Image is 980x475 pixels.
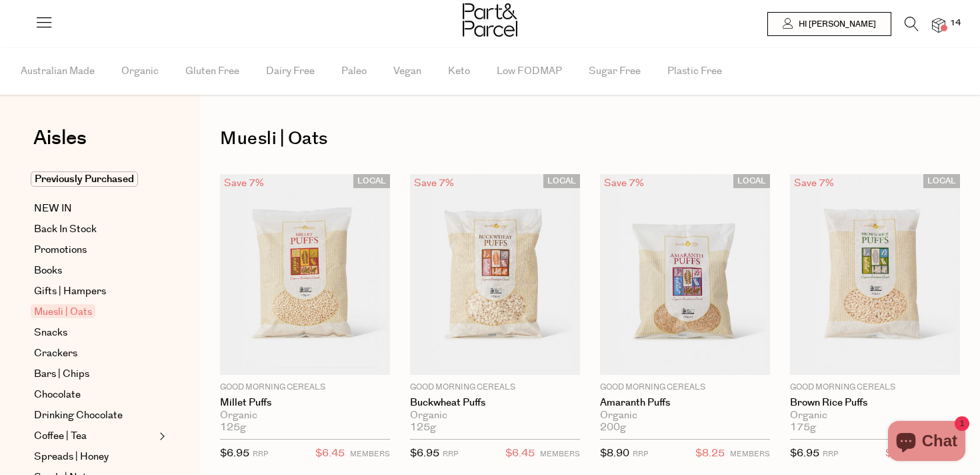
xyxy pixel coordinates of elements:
[34,346,155,362] a: Crackers
[31,171,138,187] span: Previously Purchased
[121,48,159,95] span: Organic
[790,422,816,434] span: 175g
[34,304,155,320] a: Muesli | Oats
[34,171,155,187] a: Previously Purchased
[220,422,246,434] span: 125g
[33,128,87,161] a: Aisles
[34,387,81,403] span: Chocolate
[34,449,109,465] span: Spreads | Honey
[540,449,580,459] small: MEMBERS
[34,325,67,341] span: Snacks
[253,449,268,459] small: RRP
[220,123,960,154] h1: Muesli | Oats
[220,410,390,422] div: Organic
[497,48,562,95] span: Low FODMAP
[410,397,580,409] a: Buckwheat Puffs
[21,48,95,95] span: Australian Made
[463,3,517,37] img: Part&Parcel
[341,48,367,95] span: Paleo
[733,174,770,188] span: LOCAL
[730,449,770,459] small: MEMBERS
[31,304,95,318] span: Muesli | Oats
[34,221,155,238] a: Back In Stock
[220,174,390,375] img: Millet Puffs
[34,263,155,279] a: Books
[266,48,315,95] span: Dairy Free
[34,284,106,300] span: Gifts | Hampers
[34,428,155,444] a: Coffee | Tea
[34,284,155,300] a: Gifts | Hampers
[34,221,97,238] span: Back In Stock
[220,397,390,409] a: Millet Puffs
[34,408,123,424] span: Drinking Chocolate
[600,422,626,434] span: 200g
[315,445,345,462] span: $6.45
[600,446,629,460] span: $8.90
[505,445,535,462] span: $6.45
[350,449,390,459] small: MEMBERS
[790,397,960,409] a: Brown Rice Puffs
[34,366,155,382] a: Bars | Chips
[34,428,87,444] span: Coffee | Tea
[589,48,641,95] span: Sugar Free
[156,428,165,444] button: Expand/Collapse Coffee | Tea
[220,174,268,192] div: Save 7%
[443,449,458,459] small: RRP
[600,397,770,409] a: Amaranth Puffs
[34,325,155,341] a: Snacks
[393,48,421,95] span: Vegan
[410,410,580,422] div: Organic
[448,48,470,95] span: Keto
[33,123,87,153] span: Aisles
[884,421,969,464] inbox-online-store-chat: Shopify online store chat
[767,12,891,36] a: Hi [PERSON_NAME]
[633,449,648,459] small: RRP
[410,446,439,460] span: $6.95
[695,445,725,462] span: $8.25
[947,17,964,29] span: 14
[600,410,770,422] div: Organic
[600,382,770,394] p: Good Morning Cereals
[932,18,945,32] a: 14
[34,263,62,279] span: Books
[410,422,436,434] span: 125g
[34,387,155,403] a: Chocolate
[34,242,155,258] a: Promotions
[220,382,390,394] p: Good Morning Cereals
[923,174,960,188] span: LOCAL
[34,201,155,217] a: NEW IN
[34,408,155,424] a: Drinking Chocolate
[410,382,580,394] p: Good Morning Cereals
[790,382,960,394] p: Good Morning Cereals
[34,242,87,258] span: Promotions
[667,48,722,95] span: Plastic Free
[790,410,960,422] div: Organic
[410,174,580,375] img: Buckwheat Puffs
[795,19,876,30] span: Hi [PERSON_NAME]
[823,449,838,459] small: RRP
[543,174,580,188] span: LOCAL
[185,48,239,95] span: Gluten Free
[790,174,838,192] div: Save 7%
[353,174,390,188] span: LOCAL
[410,174,458,192] div: Save 7%
[220,446,249,460] span: $6.95
[34,449,155,465] a: Spreads | Honey
[34,201,72,217] span: NEW IN
[790,174,960,375] img: Brown Rice Puffs
[790,446,819,460] span: $6.95
[34,346,77,362] span: Crackers
[600,174,770,375] img: Amaranth Puffs
[600,174,648,192] div: Save 7%
[34,366,89,382] span: Bars | Chips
